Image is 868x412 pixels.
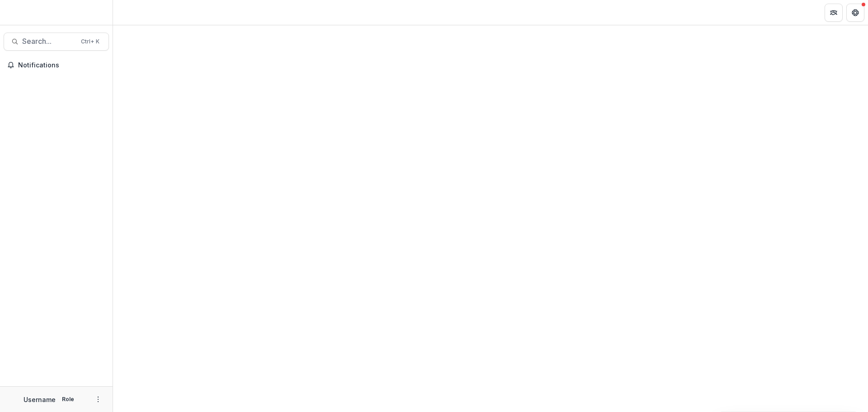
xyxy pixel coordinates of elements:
button: Get Help [846,4,864,22]
p: Role [59,395,77,403]
div: Ctrl + K [79,37,101,47]
button: More [93,394,104,405]
button: Search... [4,33,109,51]
span: Notifications [18,62,105,69]
p: Username [24,395,56,404]
span: Search... [22,37,75,46]
button: Notifications [4,58,109,72]
button: Partners [825,4,843,22]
